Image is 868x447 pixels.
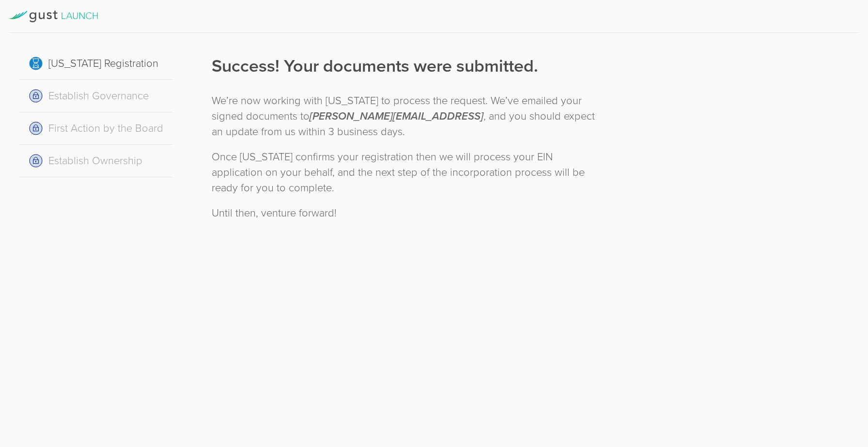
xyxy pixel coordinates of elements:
[19,47,173,80] div: [US_STATE] Registration
[820,371,868,418] iframe: Chat Widget
[212,93,601,139] div: We’re now working with [US_STATE] to process the request. We’ve emailed your signed documents to ...
[212,149,601,196] div: Once [US_STATE] confirms your registration then we will process your EIN application on your beha...
[19,112,173,145] div: First Action by the Board
[19,145,173,177] div: Establish Ownership
[19,80,173,112] div: Establish Governance
[212,54,601,78] h1: Success! Your documents were submitted.
[310,110,483,123] em: [PERSON_NAME][EMAIL_ADDRESS]
[212,205,601,221] div: Until then, venture forward!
